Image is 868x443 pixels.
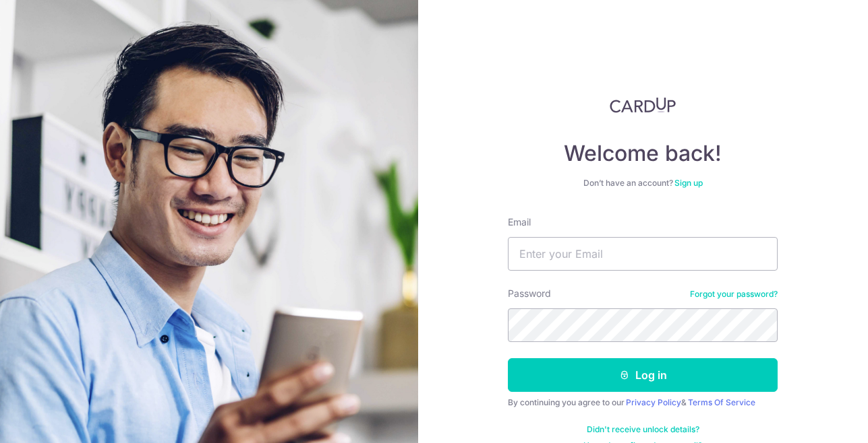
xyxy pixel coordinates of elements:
[688,397,755,407] a: Terms Of Service
[508,237,778,271] input: Enter your Email
[508,397,778,408] div: By continuing you agree to our &
[508,178,778,189] div: Don’t have an account?
[626,397,681,407] a: Privacy Policy
[508,287,551,300] label: Password
[610,97,676,113] img: CardUp Logo
[690,289,778,300] a: Forgot your password?
[508,358,778,392] button: Log in
[508,215,531,229] label: Email
[508,140,778,167] h4: Welcome back!
[674,178,703,188] a: Sign up
[587,424,699,435] a: Didn't receive unlock details?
